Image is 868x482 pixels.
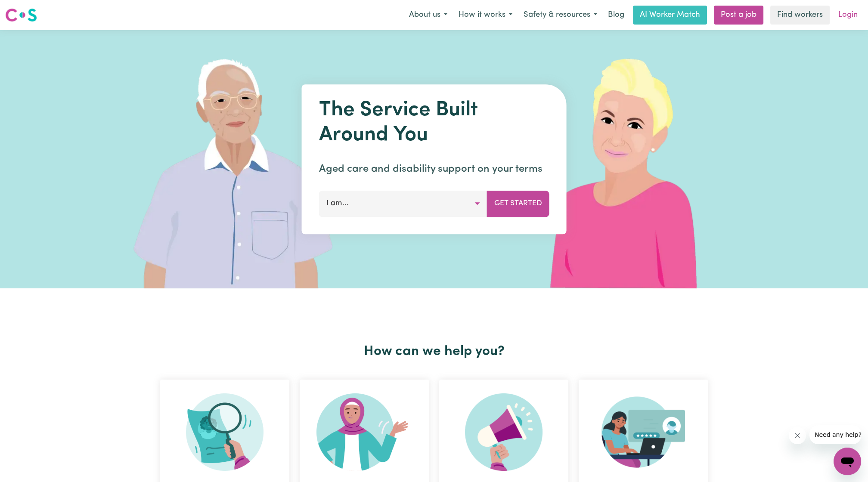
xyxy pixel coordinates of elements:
[186,393,263,471] img: Search
[834,448,861,475] iframe: Button to launch messaging window
[319,191,487,216] button: I am...
[603,6,629,25] a: Blog
[714,6,763,25] a: Post a job
[155,343,713,360] h2: How can we help you?
[487,191,549,216] button: Get Started
[5,6,52,13] span: Need any help?
[453,6,518,24] button: How it works
[601,393,685,471] img: Provider
[5,5,37,25] a: Careseekers logo
[403,6,453,24] button: About us
[319,98,549,148] h1: The Service Built Around You
[316,393,412,471] img: Become Worker
[809,425,861,444] iframe: Message from company
[518,6,603,24] button: Safety & resources
[319,161,549,177] p: Aged care and disability support on your terms
[833,6,863,25] a: Login
[465,393,542,471] img: Refer
[633,6,707,25] a: AI Worker Match
[770,6,830,25] a: Find workers
[5,7,37,23] img: Careseekers logo
[789,427,806,444] iframe: Close message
